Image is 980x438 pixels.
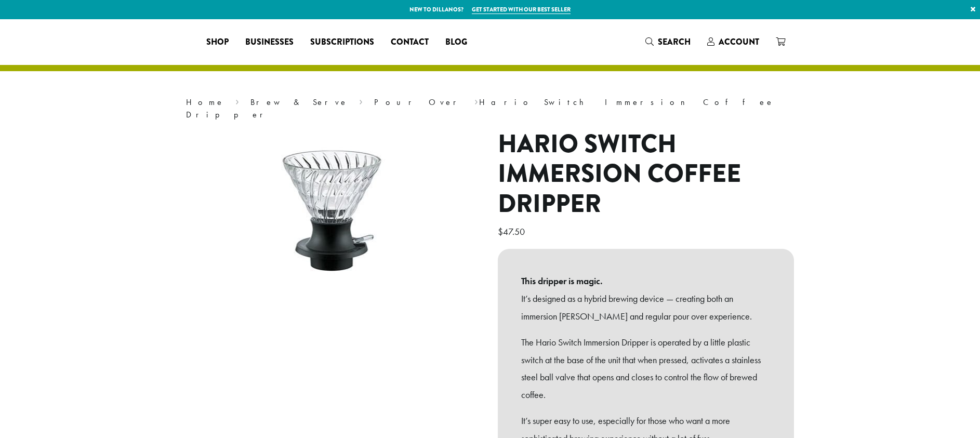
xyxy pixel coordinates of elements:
nav: Breadcrumb [186,96,794,121]
h1: Hario Switch Immersion Coffee Dripper [498,129,794,219]
a: Search [637,33,699,50]
span: $ [498,225,503,237]
img: Hario Switch Immersion Coffee Dripper [244,129,425,307]
span: Contact [391,36,429,49]
a: Pour Over [374,97,463,108]
a: Shop [198,34,237,50]
span: Blog [445,36,467,49]
span: Businesses [245,36,294,49]
span: Subscriptions [310,36,374,49]
bdi: 47.50 [498,225,527,237]
a: Brew & Serve [250,97,348,108]
span: › [359,92,363,109]
p: The Hario Switch Immersion Dripper is operated by a little plastic switch at the base of the unit... [521,334,771,404]
b: This dripper is magic. [521,272,771,290]
span: Account [719,36,759,48]
p: It’s designed as a hybrid brewing device — creating both an immersion [PERSON_NAME] and regular p... [521,290,771,325]
span: › [474,92,478,109]
span: › [235,92,239,109]
span: Shop [206,36,229,49]
a: Get started with our best seller [472,5,571,14]
span: Search [658,36,691,48]
a: Home [186,97,224,108]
